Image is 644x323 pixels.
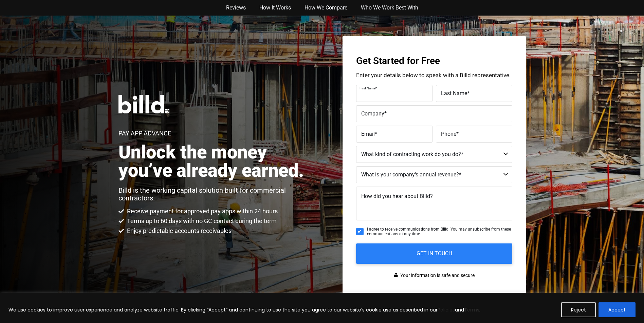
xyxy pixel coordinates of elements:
[125,217,277,225] span: Terms up to 60 days with no GC contact during the term
[441,90,467,96] span: Last Name
[438,306,455,313] a: Policies
[356,72,512,78] p: Enter your details below to speak with a Billd representative.
[561,302,596,317] button: Reject
[356,243,512,264] input: GET IN TOUCH
[125,227,232,235] span: Enjoy predictable accounts receivables
[118,143,311,180] h2: Unlock the money you’ve already earned.
[361,193,433,199] span: How did you hear about Billd?
[361,131,375,137] span: Email
[356,56,512,66] h3: Get Started for Free
[360,86,375,90] span: First Name
[367,227,512,237] span: I agree to receive communications from Billd. You may unsubscribe from these communications at an...
[464,306,479,313] a: Terms
[399,271,475,280] span: Your information is safe and secure
[118,187,311,202] p: Billd is the working capital solution built for commercial contractors.
[118,130,171,136] h1: Pay App Advance
[125,207,278,215] span: Receive payment for approved pay apps within 24 hours
[8,306,480,314] p: We use cookies to improve user experience and analyze website traffic. By clicking “Accept” and c...
[361,110,384,117] span: Company
[599,302,636,317] button: Accept
[356,228,364,235] input: I agree to receive communications from Billd. You may unsubscribe from these communications at an...
[441,131,456,137] span: Phone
